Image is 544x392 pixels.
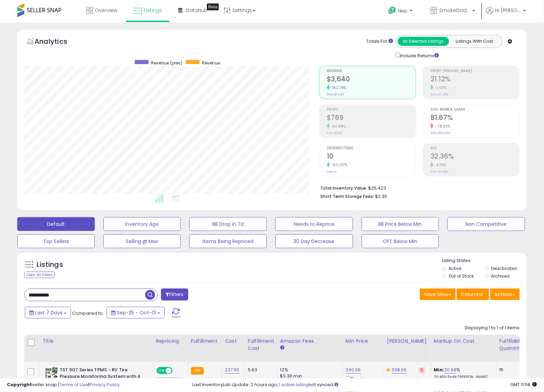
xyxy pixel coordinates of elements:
a: Terms of Use [59,382,88,388]
button: BB Drop in 7d [189,217,267,231]
div: % [434,367,491,380]
a: 237.60 [225,367,240,374]
div: [PERSON_NAME] [387,338,428,345]
span: Overview [95,7,117,14]
span: Profit [327,108,416,112]
th: The percentage added to the cost of goods (COGS) that forms the calculator for Min & Max prices. [431,335,496,362]
b: Short Term Storage Fees: [320,193,374,199]
span: DataHub [186,7,208,14]
button: Needs to Reprice [275,217,353,231]
div: Min Price [346,338,381,345]
div: Repricing [156,338,185,345]
span: Hi [PERSON_NAME] [495,7,521,14]
span: Columns [461,291,483,298]
div: Fulfillment [191,338,219,345]
span: Revenue [202,60,220,66]
label: Archived [491,273,510,279]
button: Columns [457,289,489,300]
h2: 81.67% [431,114,520,123]
div: 15 [500,367,521,373]
div: Displaying 1 to 1 of 1 items [465,325,520,331]
label: Active [449,265,461,271]
label: Deactivated [491,265,517,271]
div: seller snap | | [7,382,120,389]
div: Totals For [366,38,393,45]
button: BB Price Below Min [362,217,439,231]
span: Compared to: [72,310,104,316]
span: Sep-25 - Oct-01 [117,309,156,316]
small: Prev: $1,440 [327,92,344,97]
small: -18.33% [434,124,450,129]
div: Clear All Filters [24,272,55,278]
span: ROI [431,147,520,150]
div: Cost [225,338,242,345]
a: Privacy Policy [89,382,120,388]
h5: Analytics [34,37,81,48]
button: Default [17,217,95,231]
small: Prev: 30.88% [431,170,449,174]
strong: Copyright [7,382,32,388]
div: Last InventoryLab Update: 2 hours ago, not synced. [192,382,537,389]
button: Selling @ Max [103,234,181,248]
span: Revenue (prev) [151,60,182,66]
small: Prev: 100.00% [431,131,450,135]
button: Save View [420,289,456,300]
small: FBA [191,367,204,375]
span: ON [157,368,166,374]
p: Listing States: [442,258,527,264]
h2: 21.12% [431,75,520,84]
div: Title [42,338,150,345]
small: 161.99% [330,124,346,129]
button: Items Being Repriced [189,234,267,248]
span: Ordered Items [327,147,416,150]
h2: 32.36% [431,152,520,162]
a: Help [383,1,420,22]
li: $25,423 [320,183,515,192]
button: CPT Below Min [362,234,439,248]
label: Out of Stock [449,273,474,279]
small: 3.63% [434,85,447,90]
small: Amazon Fees. [280,345,284,351]
b: Total Inventory Value: [320,185,367,191]
span: SmokeDaddy LLC [440,7,471,14]
span: Avg. Buybox Share [431,108,520,112]
small: 150.00% [330,162,347,168]
div: Amazon Fees [280,338,340,345]
span: Listings [144,7,162,14]
h5: Listings [37,260,63,270]
h2: 10 [327,152,416,162]
h2: $769 [327,114,416,123]
b: Min: [434,367,444,373]
span: Profit [PERSON_NAME] [431,69,520,73]
a: 1 active listing [279,382,309,388]
small: Prev: 4 [327,170,336,174]
a: 368.00 [392,367,407,374]
a: Hi [PERSON_NAME] [486,7,526,22]
a: 30.98 [444,367,457,374]
div: 5.63 [248,367,272,373]
button: Top Sellers [17,234,95,248]
div: Fulfillable Quantity [500,338,523,352]
button: All Selected Listings [398,37,449,46]
span: OFF [172,368,183,374]
button: Sep-25 - Oct-01 [107,307,165,319]
div: Tooltip anchor [207,3,219,10]
small: 4.79% [434,162,446,168]
button: Filters [161,289,188,301]
button: 30 Day Decrease [275,234,353,248]
button: Inventory Age [103,217,181,231]
div: Include Returns [391,51,447,59]
span: $2.35 [375,193,387,200]
span: Help [399,8,408,14]
small: Prev: 20.38% [431,92,449,97]
button: Actions [490,289,520,300]
div: Fulfillment Cost [248,338,274,352]
span: 2025-10-9 11:58 GMT [511,382,537,388]
button: Last 7 Days [25,307,71,319]
h2: $3,640 [327,75,416,84]
button: Listings With Cost [449,37,500,46]
span: Revenue [327,69,416,73]
small: 152.74% [330,85,346,90]
small: Prev: $293 [327,131,342,135]
button: Non Competitive [447,217,525,231]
